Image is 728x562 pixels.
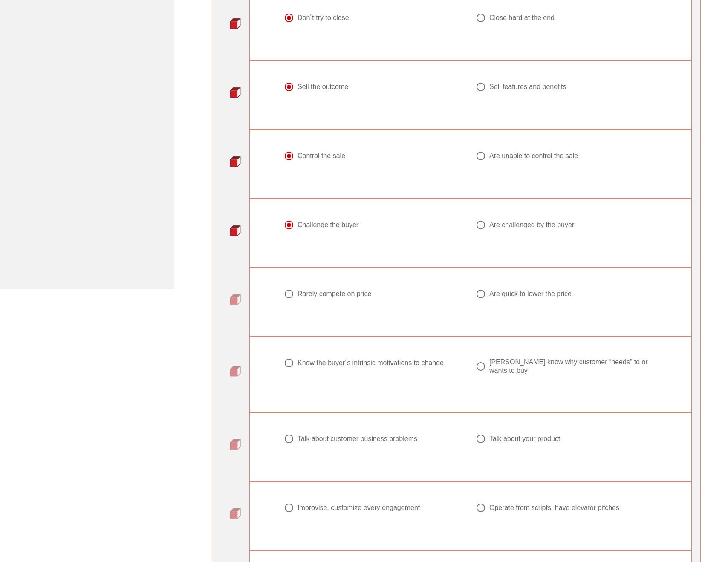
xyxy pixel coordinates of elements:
[230,439,241,450] img: question-bullet.png
[230,156,241,167] img: question-bullet-actve.png
[489,358,650,375] div: [PERSON_NAME] know why customer “needs” to or wants to buy
[298,435,417,443] div: Talk about customer business problems
[489,83,566,91] div: Sell features and benefits
[230,225,241,236] img: question-bullet-actve.png
[489,504,619,512] div: Operate from scripts, have elevator pitches
[230,87,241,98] img: question-bullet-actve.png
[230,508,241,519] img: question-bullet.png
[489,290,572,298] div: Are quick to lower the price
[298,14,349,22] div: Don ́t try to close
[230,294,241,305] img: question-bullet.png
[230,366,241,377] img: question-bullet.png
[298,221,358,229] div: Challenge the buyer
[298,152,345,160] div: Control the sale
[489,14,555,22] div: Close hard at the end
[298,504,420,512] div: Improvise, customize every engagement
[298,359,444,367] div: Know the buyer ́s intrinsic motivations to change
[298,83,348,91] div: Sell the outcome
[489,435,560,443] div: Talk about your product
[230,18,241,29] img: question-bullet-actve.png
[489,221,574,229] div: Are challenged by the buyer
[298,290,371,298] div: Rarely compete on price
[489,152,578,160] div: Are unable to control the sale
